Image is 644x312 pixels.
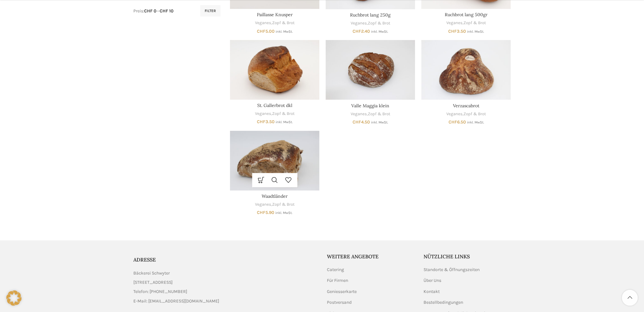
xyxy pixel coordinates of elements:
[446,20,462,26] a: Veganes
[351,103,389,109] a: Valle Maggia klein
[371,30,388,34] small: inkl. MwSt.
[144,8,156,14] span: CHF 0
[327,299,352,306] a: Postversand
[254,173,268,187] a: In den Warenkorb legen: „Waadtländer“
[424,267,480,273] a: Standorte & Öffnungszeiten
[421,111,511,117] div: ,
[326,20,415,26] div: ,
[257,29,275,34] bdi: 5.00
[327,253,414,260] h5: Weitere Angebote
[200,5,220,17] button: Filter
[257,210,274,215] bdi: 5.90
[133,288,317,295] a: List item link
[268,173,282,187] a: Schnellansicht
[421,40,511,100] a: Verzascabrot
[467,30,484,34] small: inkl. MwSt.
[257,210,265,215] span: CHF
[622,290,638,306] a: Scroll to top button
[424,277,442,284] a: Über Uns
[353,119,370,125] bdi: 4.50
[368,111,390,117] a: Zopf & Brot
[448,29,457,34] span: CHF
[133,298,317,305] a: List item link
[257,119,275,124] bdi: 3.50
[133,279,173,286] span: [STREET_ADDRESS]
[327,289,357,295] a: Geniesserkarte
[327,267,345,273] a: Catering
[368,20,390,26] a: Zopf & Brot
[463,20,486,26] a: Zopf & Brot
[230,202,319,208] div: ,
[257,119,265,124] span: CHF
[276,120,293,124] small: inkl. MwSt.
[326,111,415,117] div: ,
[262,193,288,199] a: Waadtländer
[230,20,319,26] div: ,
[371,120,388,124] small: inkl. MwSt.
[255,20,271,26] a: Veganes
[424,299,464,306] a: Bestellbedingungen
[448,119,457,125] span: CHF
[272,111,295,117] a: Zopf & Brot
[351,111,367,117] a: Veganes
[275,211,292,215] small: inkl. MwSt.
[133,270,170,277] span: Bäckerei Schwyter
[424,289,440,295] a: Kontakt
[353,29,361,34] span: CHF
[353,29,370,34] bdi: 2.40
[257,12,293,17] a: Paillasse Knusper
[445,12,488,17] a: Ruchbrot lang 500gr
[424,253,511,260] h5: Nützliche Links
[446,111,462,117] a: Veganes
[351,20,367,26] a: Veganes
[272,202,295,208] a: Zopf & Brot
[326,40,415,100] a: Valle Maggia klein
[327,277,349,284] a: Für Firmen
[467,120,484,124] small: inkl. MwSt.
[463,111,486,117] a: Zopf & Brot
[353,119,361,125] span: CHF
[230,111,319,117] div: ,
[276,30,293,34] small: inkl. MwSt.
[272,20,295,26] a: Zopf & Brot
[255,111,271,117] a: Veganes
[230,40,319,100] a: St. Gallerbrot dkl
[257,29,265,34] span: CHF
[421,20,511,26] div: ,
[448,119,466,125] bdi: 6.50
[160,8,174,14] span: CHF 10
[133,256,156,263] span: ADRESSE
[257,103,292,108] a: St. Gallerbrot dkl
[448,29,466,34] bdi: 3.50
[133,8,174,14] div: Preis: —
[255,202,271,208] a: Veganes
[230,131,319,190] a: Waadtländer
[350,12,391,18] a: Ruchbrot lang 250g
[453,103,479,109] a: Verzascabrot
